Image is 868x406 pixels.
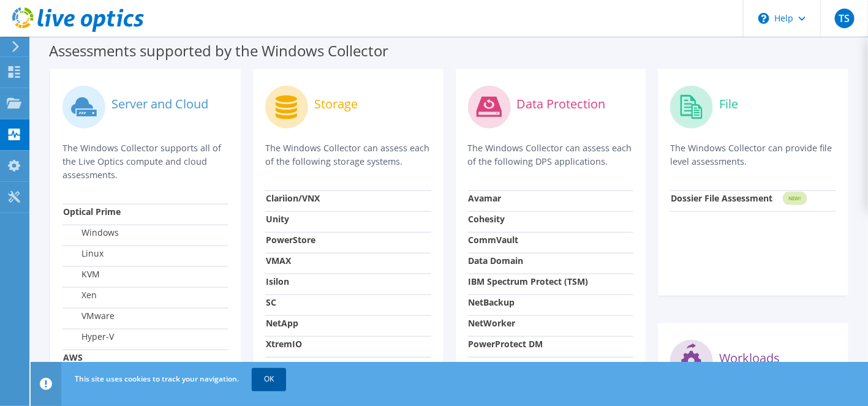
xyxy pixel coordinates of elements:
[63,268,100,280] label: KVM
[266,296,276,308] strong: SC
[63,351,83,363] strong: AWS
[469,255,524,266] strong: Data Domain
[266,213,289,225] strong: Unity
[719,98,738,110] label: File
[469,296,515,308] strong: NetBackup
[266,359,290,370] strong: 3 PAR
[835,9,855,28] span: TS
[63,206,121,217] strong: Optical Prime
[314,98,358,110] label: Storage
[469,359,497,370] strong: Veeam
[266,317,298,329] strong: NetApp
[517,98,606,110] label: Data Protection
[49,45,388,57] label: Assessments supported by the Windows Collector
[671,192,772,204] strong: Dossier File Assessment
[469,213,505,225] strong: Cohesity
[789,195,801,202] tspan: NEW!
[62,141,228,182] p: The Windows Collector supports all of the Live Optics compute and cloud assessments.
[63,289,97,301] label: Xen
[75,374,239,384] span: This site uses cookies to track your navigation.
[469,317,516,329] strong: NetWorker
[266,192,320,204] strong: Clariion/VNX
[63,331,114,343] label: Hyper-V
[469,234,519,246] strong: CommVault
[266,276,289,287] strong: Isilon
[265,141,431,168] p: The Windows Collector can assess each of the following storage systems.
[758,13,769,24] svg: \n
[469,276,589,287] strong: IBM Spectrum Protect (TSM)
[252,368,286,390] a: OK
[469,338,543,350] strong: PowerProtect DM
[468,141,634,168] p: The Windows Collector can assess each of the following DPS applications.
[63,310,115,322] label: VMware
[63,227,119,239] label: Windows
[719,352,780,364] label: Workloads
[111,98,208,110] label: Server and Cloud
[266,338,302,350] strong: XtremIO
[266,234,315,246] strong: PowerStore
[469,192,502,204] strong: Avamar
[63,247,104,260] label: Linux
[266,255,291,266] strong: VMAX
[670,141,836,168] p: The Windows Collector can provide file level assessments.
